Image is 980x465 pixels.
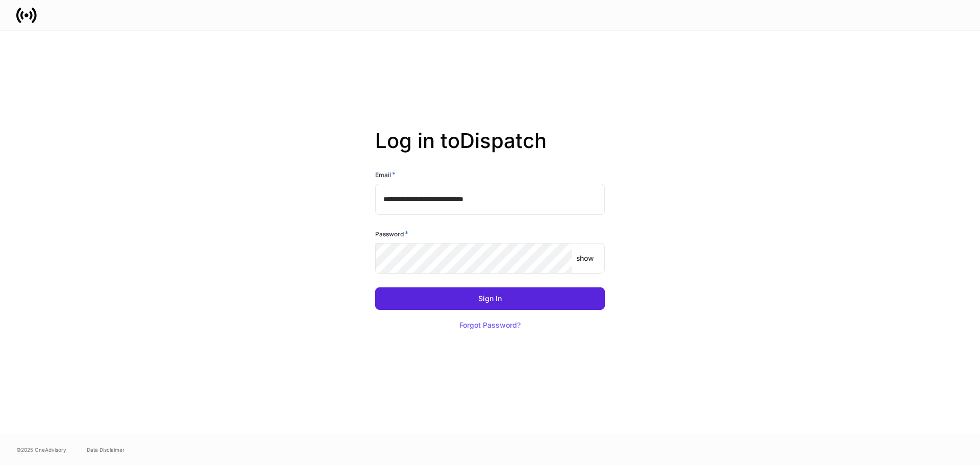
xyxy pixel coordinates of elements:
h2: Log in to Dispatch [375,129,605,169]
div: Sign In [478,295,502,302]
p: show [576,253,594,263]
a: Data Disclaimer [87,446,125,454]
button: Sign In [375,287,605,310]
button: Forgot Password? [447,314,533,336]
h6: Email [375,169,396,180]
div: Forgot Password? [459,322,521,329]
span: © 2025 OneAdvisory [16,446,66,454]
h6: Password [375,229,408,239]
